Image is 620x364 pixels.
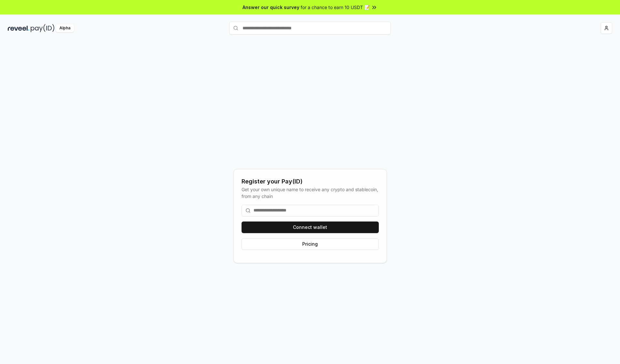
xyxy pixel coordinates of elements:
img: reveel_dark [8,24,29,32]
button: Connect wallet [242,221,379,233]
span: Answer our quick survey [243,4,299,11]
div: Get your own unique name to receive any crypto and stablecoin, from any chain [242,186,379,200]
div: Alpha [56,24,74,32]
img: pay_id [31,24,55,32]
div: Register your Pay(ID) [242,177,379,186]
button: Pricing [242,238,379,250]
span: for a chance to earn 10 USDT 📝 [301,4,370,11]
